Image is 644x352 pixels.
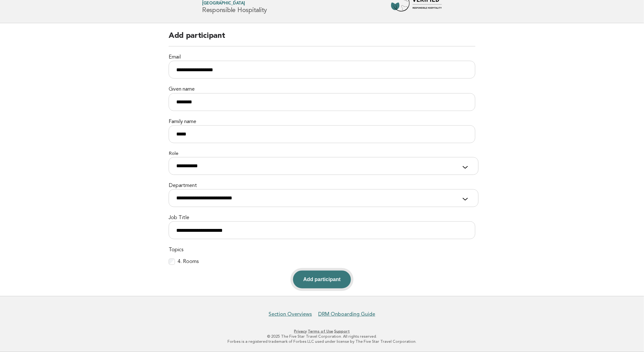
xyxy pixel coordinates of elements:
[202,2,245,6] span: [GEOGRAPHIC_DATA]
[169,31,475,46] h2: Add participant
[294,329,307,334] a: Privacy
[169,183,475,189] label: Department
[269,311,312,317] a: Section Overviews
[127,329,517,334] p: · ·
[169,247,475,253] label: Topics
[334,329,350,334] a: Support
[169,119,475,125] label: Family name
[169,54,475,61] label: Email
[169,215,475,221] label: Job Title
[318,311,375,317] a: DRM Onboarding Guide
[178,259,199,265] label: 4. Rooms
[293,271,351,288] button: Add participant
[127,339,517,344] p: Forbes is a registered trademark of Forbes LLC used under license by The Five Star Travel Corpora...
[127,334,517,339] p: © 2025 The Five Star Travel Corporation. All rights reserved.
[169,86,475,93] label: Given name
[169,151,475,157] label: Role
[308,329,333,334] a: Terms of Use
